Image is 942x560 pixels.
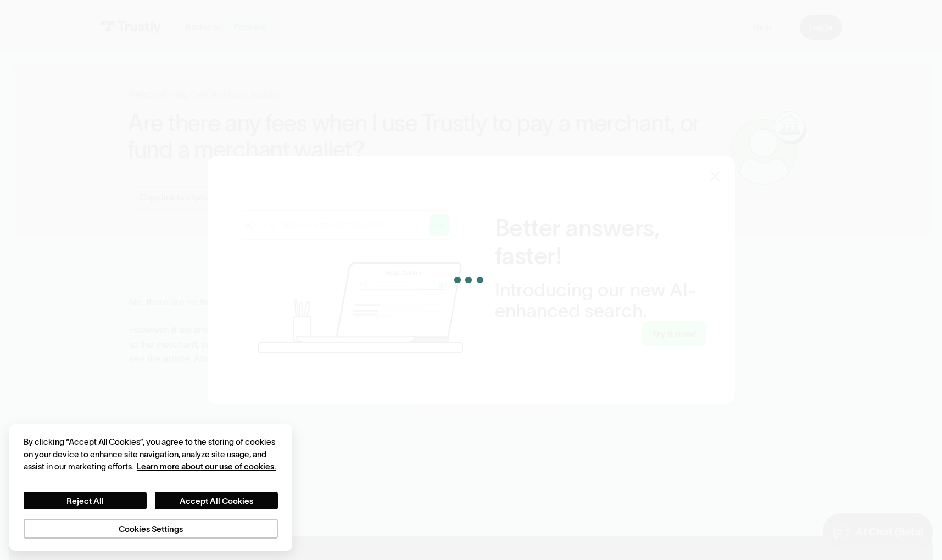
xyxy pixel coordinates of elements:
[24,436,278,539] div: Privacy
[155,492,278,509] button: Accept All Cookies
[137,462,276,471] a: More information about your privacy, opens in a new tab
[24,492,147,509] button: Reject All
[24,436,278,473] div: By clicking “Accept All Cookies”, you agree to the storing of cookies on your device to enhance s...
[9,424,292,551] div: Cookie banner
[24,519,278,539] button: Cookies Settings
